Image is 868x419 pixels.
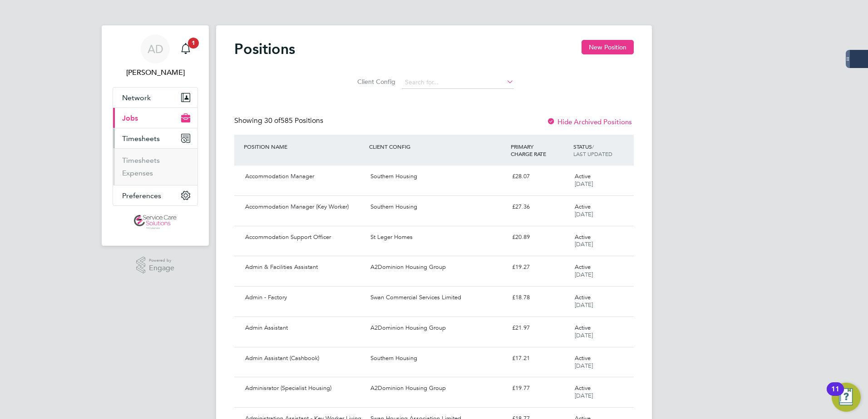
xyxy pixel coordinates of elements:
[571,138,634,162] div: STATUS
[242,290,367,305] div: Admin - Factory
[575,331,593,339] span: [DATE]
[188,38,199,49] span: 1
[122,134,160,143] span: Timesheets
[242,138,367,155] div: POSITION NAME
[367,200,508,214] div: Southern Housing
[242,351,367,366] div: Admin Assistant (Cashbook)
[367,351,508,366] div: Southern Housing
[367,138,508,155] div: CLIENT CONFIG
[508,230,571,245] div: £20.89
[367,381,508,396] div: A2Dominion Housing Group
[575,172,591,180] span: Active
[575,324,591,331] span: Active
[242,200,367,214] div: Accommodation Manager (Key Worker)
[122,191,161,200] span: Preferences
[508,290,571,305] div: £18.78
[136,257,175,274] a: Powered byEngage
[242,321,367,336] div: Admin Assistant
[592,143,594,150] span: /
[264,116,323,125] span: 585 Positions
[575,233,591,241] span: Active
[242,230,367,245] div: Accommodation Support Officer
[575,354,591,362] span: Active
[508,381,571,396] div: £19.77
[149,264,174,272] span: Engage
[575,180,593,188] span: [DATE]
[831,389,839,401] div: 11
[367,230,508,245] div: St Leger Homes
[508,200,571,214] div: £27.36
[575,362,593,370] span: [DATE]
[242,381,367,396] div: Adminisrator (Specialist Housing)
[575,384,591,392] span: Active
[113,215,198,229] a: Go to home page
[242,260,367,275] div: Admin & Facilities Assistant
[149,257,174,264] span: Powered by
[113,67,198,78] span: Amy Dhawan
[575,293,591,301] span: Active
[508,169,571,184] div: £28.07
[134,215,177,229] img: servicecare-logo-retina.png
[575,263,591,271] span: Active
[508,260,571,275] div: £19.27
[122,169,153,177] a: Expenses
[367,290,508,305] div: Swan Commercial Services Limited
[575,240,593,248] span: [DATE]
[508,351,571,366] div: £17.21
[102,25,209,246] nav: Main navigation
[575,301,593,309] span: [DATE]
[367,321,508,336] div: A2Dominion Housing Group
[113,88,197,107] button: Network
[573,150,612,157] span: LAST UPDATED
[547,117,632,126] label: Hide Archived Positions
[113,148,197,185] div: Timesheets
[575,392,593,400] span: [DATE]
[508,138,571,162] div: PRIMARY CHARGE RATE
[148,43,163,55] span: AD
[113,185,197,205] button: Preferences
[508,321,571,336] div: £21.97
[355,78,395,86] label: Client Config
[575,210,593,218] span: [DATE]
[367,169,508,184] div: Southern Housing
[177,34,195,63] a: 1
[264,116,281,125] span: 30 of
[402,76,514,89] input: Search for...
[234,40,295,58] h2: Positions
[242,169,367,184] div: Accommodation Manager
[234,116,325,126] div: Showing
[575,271,593,278] span: [DATE]
[122,93,151,102] span: Network
[832,383,861,412] button: Open Resource Center, 11 new notifications
[113,34,198,78] a: AD[PERSON_NAME]
[113,108,197,128] button: Jobs
[113,128,197,148] button: Timesheets
[367,260,508,275] div: A2Dominion Housing Group
[575,203,591,210] span: Active
[122,114,138,122] span: Jobs
[122,156,160,165] a: Timesheets
[582,40,634,54] button: New Position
